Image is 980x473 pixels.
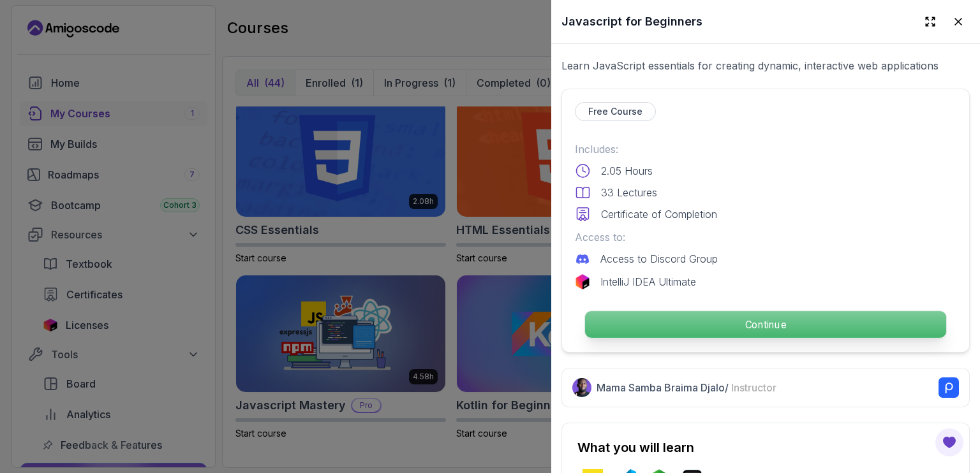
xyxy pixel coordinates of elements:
[575,229,956,245] p: Access to:
[731,381,776,394] span: Instructor
[584,310,947,338] button: Continue
[585,311,946,338] p: Continue
[561,58,970,73] p: Learn JavaScript essentials for creating dynamic, interactive web applications
[601,185,657,200] p: 33 Lectures
[588,105,642,118] p: Free Course
[575,142,956,157] p: Includes:
[601,207,717,222] p: Certificate of Completion
[919,10,942,33] button: Expand drawer
[561,13,702,31] h2: Javascript for Beginners
[572,378,591,397] img: Nelson Djalo
[597,380,776,395] p: Mama Samba Braima Djalo /
[601,163,653,178] p: 2.05 Hours
[577,439,954,456] h2: What you will learn
[934,427,965,458] button: Open Feedback Button
[600,251,718,266] p: Access to Discord Group
[575,274,590,289] img: jetbrains logo
[600,274,696,289] p: IntelliJ IDEA Ultimate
